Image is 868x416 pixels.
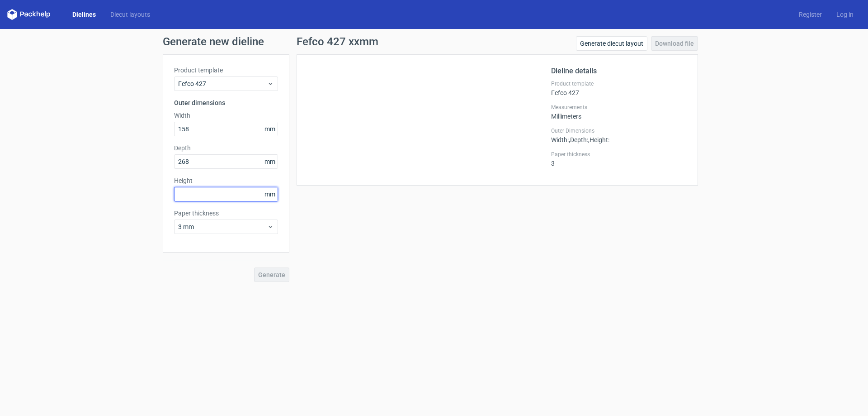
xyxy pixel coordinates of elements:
div: Millimeters [551,104,687,120]
label: Outer Dimensions [551,127,687,134]
span: Fefco 427 [178,79,267,88]
a: Log in [829,10,861,19]
label: Product template [174,66,278,75]
span: , Height : [588,136,609,143]
a: Dielines [65,10,103,19]
h3: Outer dimensions [174,98,278,107]
span: mm [262,187,278,201]
label: Paper thickness [551,151,687,158]
h2: Dieline details [551,66,687,77]
h1: Generate new dieline [163,36,705,47]
label: Product template [551,80,687,87]
a: Generate diecut layout [576,36,647,51]
span: 3 mm [178,222,267,231]
span: , Depth : [569,136,588,143]
label: Measurements [551,104,687,111]
label: Paper thickness [174,209,278,218]
label: Height [174,176,278,185]
span: mm [262,155,278,168]
span: mm [262,122,278,136]
h1: Fefco 427 xxmm [297,36,378,47]
div: Fefco 427 [551,80,687,96]
span: Width : [551,136,569,143]
label: Width [174,111,278,120]
label: Depth [174,143,278,153]
a: Register [792,10,829,19]
a: Diecut layouts [103,10,157,19]
div: 3 [551,151,687,167]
